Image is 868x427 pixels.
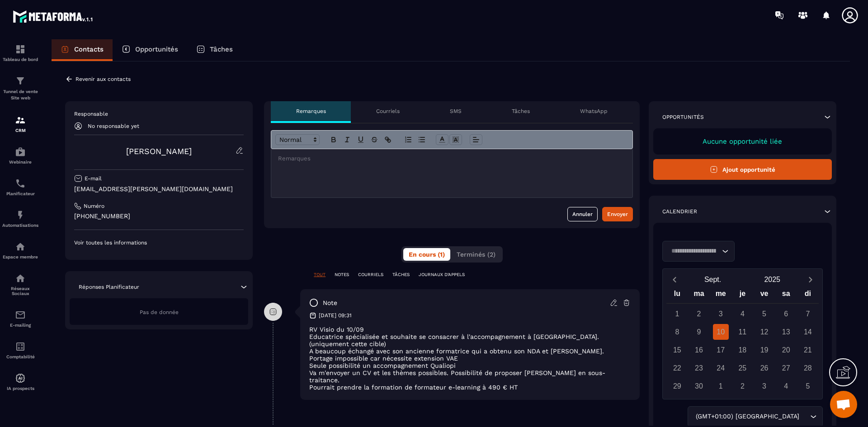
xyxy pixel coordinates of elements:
p: Va m'envoyer un CV et les thèmes possibles. Possibilité de proposer [PERSON_NAME] en sous-traitance. [309,369,631,384]
a: accountantaccountantComptabilité [2,334,38,366]
p: Planificateur [2,191,38,196]
div: Search for option [662,241,735,262]
div: 13 [778,324,794,340]
div: 8 [669,324,685,340]
a: Tâches [187,39,242,61]
div: 2 [691,306,707,322]
p: Voir toutes les informations [74,239,244,246]
p: SMS [450,108,462,115]
span: (GMT+01:00) [GEOGRAPHIC_DATA] [693,412,801,422]
p: WhatsApp [580,108,608,115]
p: [DATE] 09:31 [319,312,352,319]
p: No responsable yet [88,123,139,129]
div: 27 [778,360,794,376]
div: di [797,287,819,303]
div: 4 [778,378,794,394]
button: Envoyer [602,207,633,221]
img: accountant [15,341,26,352]
div: 2 [735,378,750,394]
a: emailemailE-mailing [2,303,38,334]
p: Tunnel de vente Site web [2,89,38,101]
p: [PHONE_NUMBER] [74,212,244,221]
div: 1 [713,378,729,394]
div: ve [753,287,775,303]
a: Contacts [52,39,113,61]
img: logo [13,8,94,24]
input: Search for option [668,246,720,256]
span: Terminés (2) [457,251,495,258]
img: social-network [15,273,26,284]
p: Educatrice spécialisée et souhaite se consacrer à l'accompagnement à [GEOGRAPHIC_DATA]. (uniqueme... [309,333,631,347]
p: Numéro [84,202,104,210]
p: Aucune opportunité liée [662,137,823,145]
p: Espace membre [2,254,38,259]
button: Previous month [666,273,683,286]
img: formation [15,75,26,86]
a: schedulerschedulerPlanificateur [2,171,38,203]
div: 30 [691,378,707,394]
div: 21 [800,342,816,358]
div: 6 [778,306,794,322]
img: scheduler [15,178,26,189]
div: me [710,287,731,303]
div: 7 [800,306,816,322]
div: 15 [669,342,685,358]
a: formationformationTunnel de vente Site web [2,69,38,108]
p: Opportunités [135,45,178,53]
p: Pourrait prendre la formation de formateur e-learning à 490 € HT [309,384,631,391]
p: Contacts [74,45,104,53]
a: [PERSON_NAME] [126,146,192,156]
p: Tâches [512,108,530,115]
p: Opportunités [662,113,704,121]
button: Ajout opportunité [653,159,832,180]
span: Pas de donnée [140,309,179,315]
p: COURRIELS [358,272,383,278]
span: En cours (1) [409,251,445,258]
div: 17 [713,342,729,358]
a: social-networksocial-networkRéseaux Sociaux [2,266,38,303]
img: formation [15,44,26,55]
p: Réponses Planificateur [79,283,139,291]
li: Seule possibilité un accompagnement Qualiopi [309,362,631,369]
div: sa [775,287,797,303]
img: automations [15,241,26,252]
p: TÂCHES [392,272,410,278]
a: formationformationCRM [2,108,38,140]
button: Terminés (2) [451,248,501,261]
img: email [15,310,26,320]
div: 22 [669,360,685,376]
div: 18 [735,342,750,358]
button: Open months overlay [683,272,743,287]
button: Open years overlay [742,272,802,287]
div: 11 [735,324,750,340]
div: 4 [735,306,750,322]
div: 1 [669,306,685,322]
div: 20 [778,342,794,358]
div: 3 [713,306,729,322]
img: automations [15,373,26,384]
p: JOURNAUX D'APPELS [419,272,465,278]
p: Courriels [376,108,400,115]
p: CRM [2,128,38,133]
p: Calendrier [662,208,697,215]
div: Ouvrir le chat [830,391,857,418]
div: 26 [756,360,772,376]
div: Search for option [688,406,823,427]
a: automationsautomationsEspace membre [2,235,38,266]
p: IA prospects [2,386,38,391]
p: NOTES [335,272,349,278]
div: 19 [756,342,772,358]
a: automationsautomationsWebinaire [2,140,38,171]
p: note [323,299,337,307]
div: 28 [800,360,816,376]
button: En cours (1) [403,248,450,261]
img: automations [15,210,26,221]
div: 12 [756,324,772,340]
p: Webinaire [2,160,38,164]
div: 16 [691,342,707,358]
a: Opportunités [113,39,187,61]
a: automationsautomationsAutomatisations [2,203,38,235]
div: 9 [691,324,707,340]
div: 14 [800,324,816,340]
div: 3 [756,378,772,394]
